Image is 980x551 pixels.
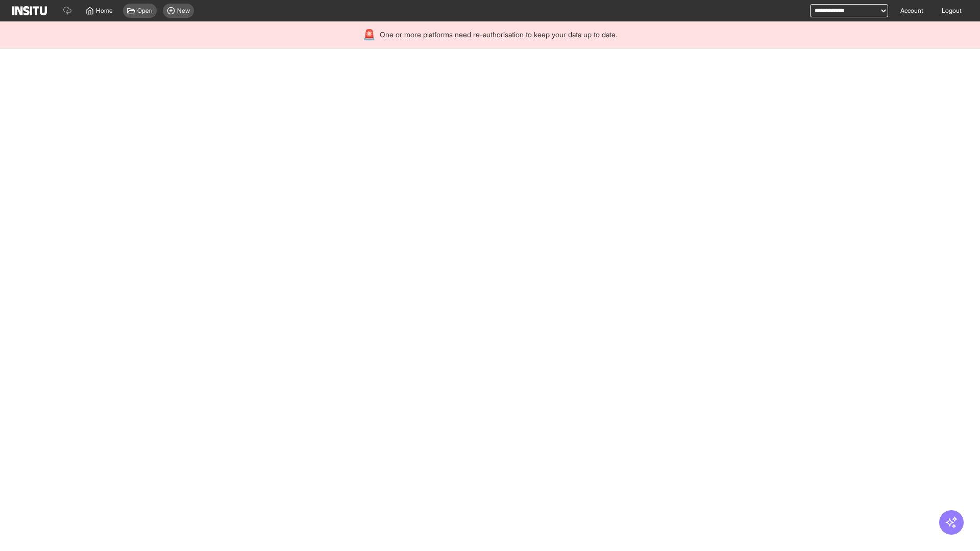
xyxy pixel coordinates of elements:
[177,7,190,15] span: New
[137,7,153,15] span: Open
[363,28,376,42] div: 🚨
[12,6,47,15] img: Logo
[380,30,617,40] span: One or more platforms need re-authorisation to keep your data up to date.
[96,7,113,15] span: Home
